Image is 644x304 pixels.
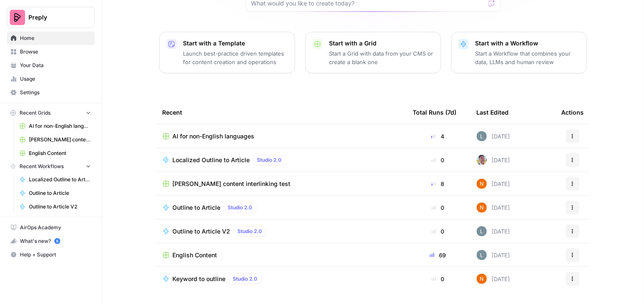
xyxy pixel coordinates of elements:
span: Keyword to outline [173,275,226,283]
img: c37vr20y5fudypip844bb0rvyfb7 [477,203,487,213]
div: 69 [413,251,463,259]
p: Start a Workflow that combines your data, LLMs and human review [475,49,580,66]
div: What's new? [7,235,94,248]
span: Outline to Article V2 [29,203,91,211]
a: Localized Outline to Article [16,173,95,186]
span: AirOps Academy [20,224,91,231]
a: Home [7,31,95,45]
div: [DATE] [477,250,510,260]
span: Localized Outline to Article [29,176,91,183]
img: lv9aeu8m5xbjlu53qhb6bdsmtbjy [477,250,487,260]
span: Preply [28,13,80,22]
span: Help + Support [20,251,91,259]
span: Settings [20,89,91,96]
a: AI for non-English languages [163,132,399,141]
span: English Content [29,149,91,157]
button: Start with a TemplateLaunch best-practice driven templates for content creation and operations [159,32,295,73]
span: Studio 2.0 [257,156,282,164]
span: [PERSON_NAME] content interlinking test [173,180,291,188]
button: Help + Support [7,248,95,262]
div: Total Runs (7d) [413,101,457,124]
button: Start with a GridStart a Grid with data from your CMS or create a blank one [305,32,441,73]
span: Your Data [20,62,91,69]
span: Localized Outline to Article [173,156,250,164]
div: 0 [413,227,463,236]
img: lv9aeu8m5xbjlu53qhb6bdsmtbjy [477,131,487,141]
div: [DATE] [477,226,510,236]
img: 99f2gcj60tl1tjps57nny4cf0tt1 [477,155,487,165]
span: Outline to Article [29,189,91,197]
p: Launch best-practice driven templates for content creation and operations [183,49,288,66]
span: Recent Grids [20,109,51,117]
a: Settings [7,86,95,99]
a: Outline to Article [16,186,95,200]
span: Studio 2.0 [228,204,253,211]
p: Start with a Grid [329,39,434,48]
span: Home [20,34,91,42]
a: 5 [54,238,60,244]
span: AI for non-English languages [173,132,255,141]
div: 4 [413,132,463,141]
a: Outline to Article V2Studio 2.0 [163,226,399,236]
span: Studio 2.0 [233,275,258,283]
a: English Content [163,251,399,259]
a: [PERSON_NAME] content interlinking test [16,133,95,146]
div: [DATE] [477,131,510,141]
p: Start a Grid with data from your CMS or create a blank one [329,49,434,66]
span: Usage [20,75,91,83]
a: Outline to Article V2 [16,200,95,214]
div: 0 [413,156,463,164]
span: Outline to Article [173,203,221,212]
div: Recent [163,101,399,124]
a: Your Data [7,59,95,72]
div: 0 [413,203,463,212]
span: Outline to Article V2 [173,227,231,236]
span: Studio 2.0 [238,228,262,235]
span: English Content [173,251,217,259]
button: What's new? 5 [7,234,95,248]
a: AirOps Academy [7,221,95,234]
span: AI for non-English languages [29,122,91,130]
button: Workspace: Preply [7,7,95,28]
p: Start with a Template [183,39,288,48]
a: [PERSON_NAME] content interlinking test [163,180,399,188]
a: Localized Outline to ArticleStudio 2.0 [163,155,399,165]
div: [DATE] [477,155,510,165]
a: AI for non-English languages [16,119,95,133]
div: [DATE] [477,274,510,284]
button: Recent Grids [7,107,95,119]
div: Last Edited [477,101,509,124]
img: c37vr20y5fudypip844bb0rvyfb7 [477,274,487,284]
text: 5 [56,239,58,243]
img: c37vr20y5fudypip844bb0rvyfb7 [477,179,487,189]
span: Browse [20,48,91,56]
a: English Content [16,146,95,160]
button: Start with a WorkflowStart a Workflow that combines your data, LLMs and human review [451,32,587,73]
div: 8 [413,180,463,188]
img: lv9aeu8m5xbjlu53qhb6bdsmtbjy [477,226,487,236]
span: [PERSON_NAME] content interlinking test [29,136,91,144]
button: Recent Workflows [7,160,95,173]
span: Recent Workflows [20,163,64,170]
div: [DATE] [477,179,510,189]
a: Usage [7,72,95,86]
div: [DATE] [477,203,510,213]
p: Start with a Workflow [475,39,580,48]
a: Keyword to outlineStudio 2.0 [163,274,399,284]
a: Outline to ArticleStudio 2.0 [163,203,399,213]
div: Actions [562,101,584,124]
img: Preply Logo [10,10,25,25]
div: 0 [413,275,463,283]
a: Browse [7,45,95,59]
